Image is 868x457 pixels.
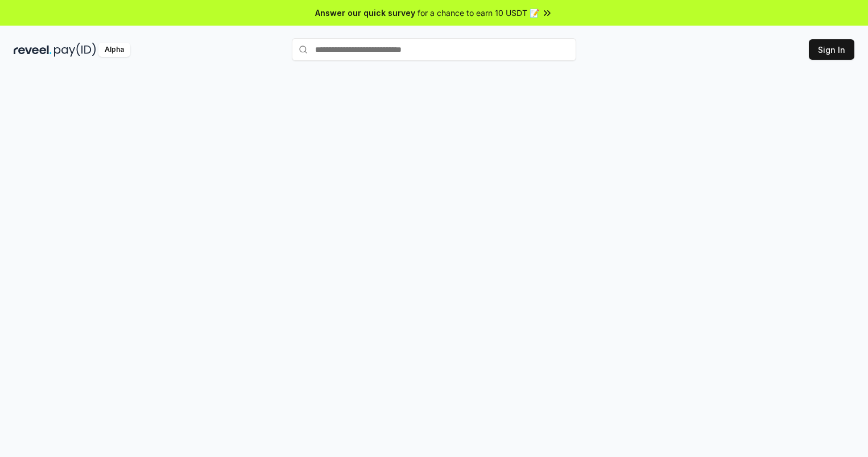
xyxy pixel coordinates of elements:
img: reveel_dark [14,43,52,57]
button: Sign In [809,39,854,60]
span: Answer our quick survey [315,7,415,19]
span: for a chance to earn 10 USDT 📝 [418,7,539,19]
div: Alpha [98,43,130,57]
img: pay_id [54,43,96,57]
